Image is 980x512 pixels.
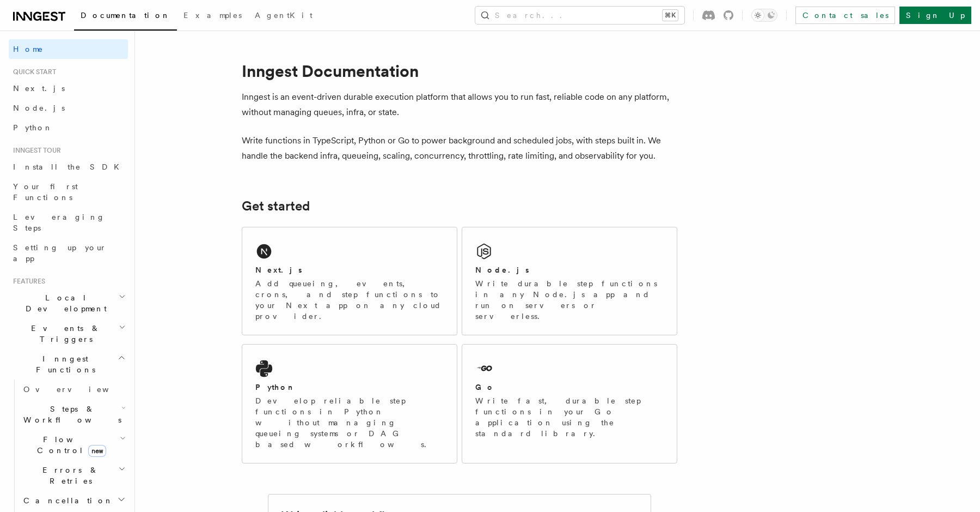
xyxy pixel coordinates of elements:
span: Steps & Workflows [19,403,121,425]
a: Your first Functions [9,177,128,207]
a: Contact sales [795,7,895,24]
span: Inngest tour [9,146,61,155]
a: Python [9,118,128,137]
span: Quick start [9,68,56,76]
span: Cancellation [19,495,113,506]
a: GoWrite fast, durable step functions in your Go application using the standard library. [462,344,677,463]
button: Search...⌘K [475,7,684,24]
p: Write durable step functions in any Node.js app and run on servers or serverless. [475,278,664,322]
span: Local Development [9,292,119,314]
p: Write fast, durable step functions in your Go application using the standard library. [475,395,664,439]
span: Leveraging Steps [13,213,105,232]
a: Node.js [9,98,128,118]
h2: Node.js [475,264,529,275]
button: Steps & Workflows [19,399,128,430]
span: Documentation [81,11,170,20]
span: Inngest Functions [9,353,118,375]
p: Inngest is an event-driven durable execution platform that allows you to run fast, reliable code ... [242,89,677,120]
a: Next.js [9,79,128,98]
a: Get started [242,198,310,214]
a: Overview [19,380,128,399]
a: Next.jsAdd queueing, events, crons, and step functions to your Next app on any cloud provider. [242,227,457,335]
h2: Go [475,382,495,393]
a: Install the SDK [9,157,128,177]
a: Leveraging Steps [9,207,128,238]
a: Home [9,39,128,59]
h2: Next.js [255,264,302,275]
a: AgentKit [248,3,319,29]
h2: Python [255,382,296,393]
span: AgentKit [255,11,313,20]
a: Examples [177,3,248,29]
span: Examples [183,11,242,20]
button: Flow Controlnew [19,430,128,460]
span: Home [13,44,44,55]
button: Events & Triggers [9,318,128,349]
kbd: ⌘K [663,10,678,21]
button: Cancellation [19,491,128,510]
a: Setting up your app [9,238,128,268]
button: Local Development [9,288,128,318]
span: Install the SDK [13,162,126,171]
a: Sign Up [899,7,971,24]
p: Add queueing, events, crons, and step functions to your Next app on any cloud provider. [255,278,444,322]
p: Write functions in TypeScript, Python or Go to power background and scheduled jobs, with steps bu... [242,133,677,164]
span: Python [13,123,53,132]
span: Your first Functions [13,182,78,202]
span: Errors & Retries [19,465,118,486]
span: new [88,445,106,457]
span: Events & Triggers [9,323,119,345]
a: PythonDevelop reliable step functions in Python without managing queueing systems or DAG based wo... [242,344,457,463]
button: Inngest Functions [9,349,128,380]
h1: Inngest Documentation [242,61,677,81]
span: Node.js [13,104,65,112]
span: Flow Control [19,434,120,456]
span: Next.js [13,84,65,93]
a: Node.jsWrite durable step functions in any Node.js app and run on servers or serverless. [462,227,677,335]
span: Overview [23,385,136,394]
span: Features [9,277,45,286]
a: Documentation [74,3,177,31]
button: Errors & Retries [19,460,128,491]
span: Setting up your app [13,243,107,263]
p: Develop reliable step functions in Python without managing queueing systems or DAG based workflows. [255,395,444,450]
button: Toggle dark mode [751,9,777,22]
